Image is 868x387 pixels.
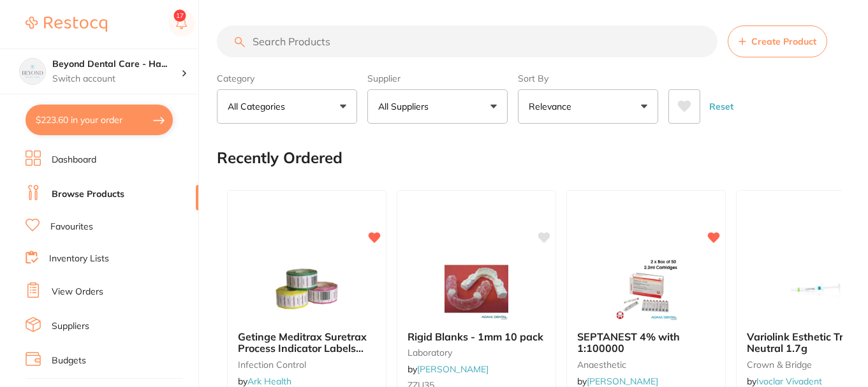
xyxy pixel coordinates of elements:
[417,363,489,375] a: [PERSON_NAME]
[52,154,96,166] a: Dashboard
[52,188,124,201] a: Browse Products
[26,10,107,39] a: Restocq Logo
[518,73,658,84] label: Sort By
[605,257,688,321] img: SEPTANEST 4% with 1:100000
[577,360,715,370] small: anaesthetic
[587,376,658,387] a: [PERSON_NAME]
[529,100,577,113] p: Relevance
[52,354,86,367] a: Budgets
[26,17,107,32] img: Restocq Logo
[217,149,342,167] h2: Recently Ordered
[751,36,816,47] span: Create Product
[52,320,89,333] a: Suppliers
[52,286,103,298] a: View Orders
[217,26,717,57] input: Search Products
[247,376,291,387] a: Ark Health
[26,105,173,135] button: $223.60 in your order
[518,89,658,124] button: Relevance
[367,73,508,84] label: Supplier
[747,376,822,387] span: by
[20,59,45,84] img: Beyond Dental Care - Hamilton
[217,89,357,124] button: All Categories
[238,376,291,387] span: by
[577,331,715,354] b: SEPTANEST 4% with 1:100000
[238,331,376,354] b: Getinge Meditrax Suretrax Process Indicator Labels Green
[217,73,357,84] label: Category
[52,58,181,71] h4: Beyond Dental Care - Hamilton
[238,360,376,370] small: infection control
[49,252,109,265] a: Inventory Lists
[408,331,545,342] b: Rigid Blanks - 1mm 10 pack
[367,89,508,124] button: All Suppliers
[408,347,545,358] small: laboratory
[728,26,827,57] button: Create Product
[50,221,93,233] a: Favourites
[408,363,489,375] span: by
[435,257,518,321] img: Rigid Blanks - 1mm 10 pack
[378,100,434,113] p: All Suppliers
[577,376,658,387] span: by
[705,89,737,124] button: Reset
[228,100,290,113] p: All Categories
[265,257,348,321] img: Getinge Meditrax Suretrax Process Indicator Labels Green
[774,257,857,321] img: Variolink Esthetic Try-In Neutral 1.7g
[756,376,822,387] a: Ivoclar Vivadent
[52,73,181,85] p: Switch account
